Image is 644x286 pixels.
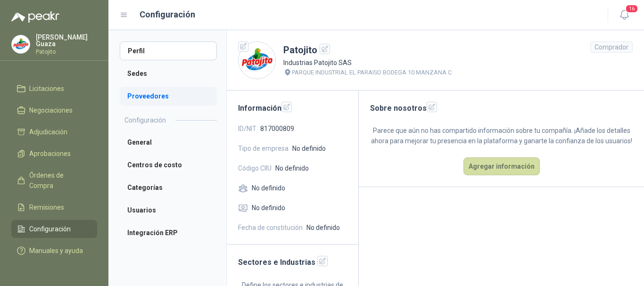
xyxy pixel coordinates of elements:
h1: Patojito [283,43,452,57]
span: Código CIIU [238,163,272,173]
a: Manuales y ayuda [11,242,97,260]
a: Integración ERP [120,223,217,242]
p: Industrias Patojito SAS [283,57,452,68]
span: ID/NIT [238,123,256,134]
span: Manuales y ayuda [29,245,83,256]
h2: Sectores e Industrias [238,256,347,268]
span: Configuración [29,224,71,234]
a: Perfil [120,41,217,60]
span: 16 [625,4,638,13]
span: Aprobaciones [29,148,71,159]
span: No definido [252,203,285,213]
a: Categorías [120,178,217,197]
a: Remisiones [11,198,97,216]
span: 817000809 [260,123,294,134]
h1: Configuración [140,8,195,21]
a: General [120,133,217,152]
a: Configuración [11,220,97,238]
a: Centros de costo [120,155,217,174]
a: Proveedores [120,87,217,106]
img: Company Logo [12,35,30,53]
p: Patojito [36,49,97,55]
span: Adjudicación [29,127,67,137]
div: Comprador [590,41,633,53]
span: Negociaciones [29,105,73,115]
span: Órdenes de Compra [29,170,88,191]
span: No definido [292,143,326,154]
span: Fecha de constitución [238,222,303,233]
a: Aprobaciones [11,145,97,163]
a: Usuarios [120,201,217,220]
span: No definido [252,183,285,193]
span: No definido [306,222,340,233]
p: PARQUE INDUSTRIAL EL PARAISO BODEGA 10 MANZANA C [292,68,452,77]
a: Negociaciones [11,101,97,119]
img: Company Logo [239,42,275,79]
p: [PERSON_NAME] Guaza [36,34,97,47]
h2: Sobre nosotros [370,102,633,114]
span: Tipo de empresa [238,143,289,154]
img: Logo peakr [11,11,59,23]
span: Licitaciones [29,83,64,94]
span: No definido [275,163,309,173]
a: Órdenes de Compra [11,166,97,195]
span: Remisiones [29,202,64,212]
a: Licitaciones [11,80,97,98]
h2: Información [238,102,347,114]
a: Adjudicación [11,123,97,141]
a: Sedes [120,64,217,83]
button: 16 [616,7,633,24]
button: Agregar información [463,157,540,175]
p: Parece que aún no has compartido información sobre tu compañía. ¡Añade los detalles ahora para me... [370,125,633,146]
h2: Configuración [124,115,166,125]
